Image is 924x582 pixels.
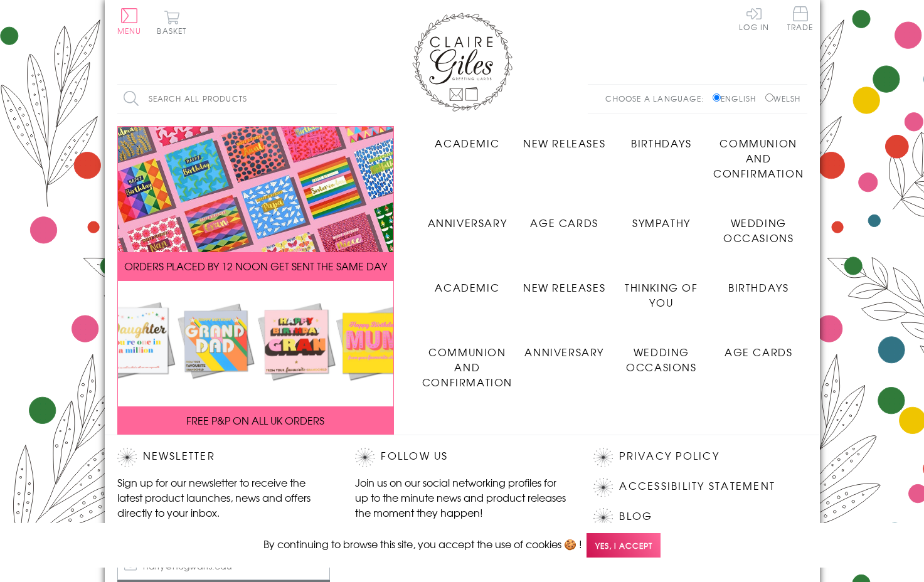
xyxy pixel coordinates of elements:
span: FREE P&P ON ALL UK ORDERS [186,413,324,428]
a: Blog [619,508,652,525]
h2: Follow Us [355,448,568,467]
a: Birthdays [710,270,807,295]
a: Wedding Occasions [613,335,710,374]
a: Log In [739,6,769,31]
span: Wedding Occasions [723,215,794,245]
a: Age Cards [516,206,613,230]
span: Sympathy [632,215,691,230]
span: Age Cards [530,215,598,230]
input: English [713,93,721,102]
span: Birthdays [728,280,789,295]
p: Sign up for our newsletter to receive the latest product launches, news and offers directly to yo... [117,475,331,520]
label: Welsh [765,93,801,104]
input: Search [324,85,337,113]
img: Claire Giles Greetings Cards [412,13,512,112]
a: Anniversary [516,335,613,359]
span: Academic [435,280,499,295]
label: English [713,93,762,104]
span: Thinking of You [625,280,698,310]
p: Join us on our social networking profiles for up to the minute news and product releases the mome... [355,475,568,520]
button: Menu [117,8,142,34]
span: Communion and Confirmation [422,344,512,389]
a: Academic [419,126,516,151]
span: ORDERS PLACED BY 12 NOON GET SENT THE SAME DAY [124,258,387,273]
span: Trade [787,6,814,31]
input: Welsh [765,93,773,102]
a: Thinking of You [613,270,710,310]
span: Yes, I accept [587,533,661,558]
span: Menu [117,25,142,36]
span: New Releases [523,280,605,295]
span: Communion and Confirmation [713,135,804,181]
a: New Releases [516,270,613,295]
a: Academic [419,270,516,295]
a: Age Cards [710,335,807,359]
span: Age Cards [725,344,792,359]
span: Academic [435,135,499,151]
a: Accessibility Statement [619,478,775,495]
a: Anniversary [419,206,516,230]
a: Sympathy [613,206,710,230]
a: Privacy Policy [619,448,719,465]
a: New Releases [516,126,613,151]
a: Trade [787,6,814,33]
p: Choose a language: [605,93,710,104]
span: Birthdays [631,135,691,151]
a: Communion and Confirmation [710,126,807,181]
span: Anniversary [524,344,604,359]
span: New Releases [523,135,605,151]
input: Search all products [117,85,337,113]
h2: Newsletter [117,448,331,467]
span: Wedding Occasions [626,344,696,374]
button: Basket [155,10,189,34]
a: Communion and Confirmation [419,335,516,389]
span: Anniversary [428,215,507,230]
a: Birthdays [613,126,710,151]
a: Wedding Occasions [710,206,807,245]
